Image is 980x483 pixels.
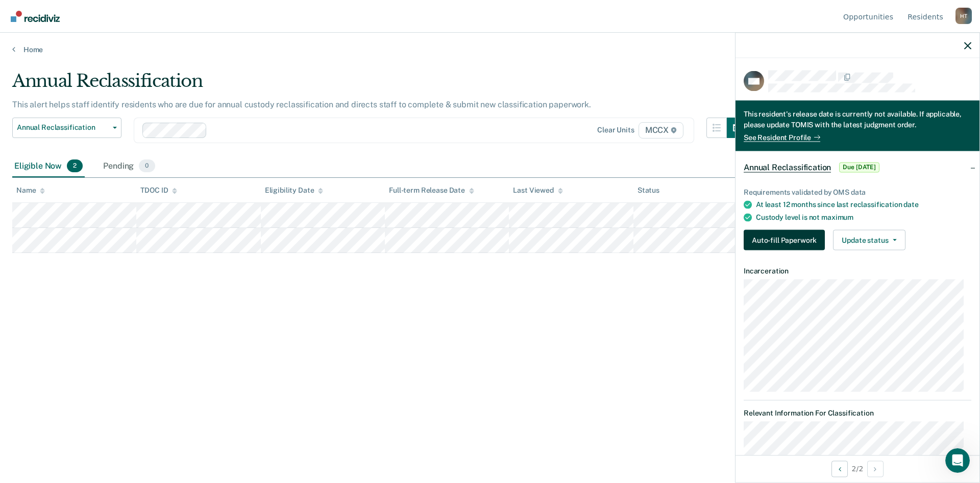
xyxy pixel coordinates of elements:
button: Auto-fill Paperwork [744,230,825,250]
a: Home [12,45,968,54]
span: Due [DATE] [839,162,879,172]
div: Custody level is not [756,213,971,222]
div: Clear units [597,126,634,134]
div: TDOC ID [140,186,177,195]
a: See Resident Profile [744,133,820,142]
div: 2 / 2 [736,455,979,482]
dt: Incarceration [744,267,971,275]
button: Next Opportunity [867,461,884,477]
dt: Relevant Information For Classification [744,409,971,418]
div: At least 12 months since last reclassification [756,200,971,209]
p: This alert helps staff identify residents who are due for annual custody reclassification and dir... [12,100,591,109]
button: Profile dropdown button [955,8,972,24]
span: Annual Reclassification [744,162,831,172]
div: Eligibility Date [265,186,324,195]
div: Full-term Release Date [389,186,474,195]
div: H T [955,8,972,24]
a: Navigate to form link [744,230,829,250]
span: MCCX [639,122,683,139]
div: Pending [101,155,157,178]
div: Requirements validated by OMS data [744,188,971,196]
img: Recidiviz [11,11,60,22]
div: Name [16,186,45,195]
span: 2 [67,159,83,173]
div: Annual Reclassification [12,71,747,100]
div: Last Viewed [513,186,562,195]
div: Eligible Now [12,155,85,178]
iframe: Intercom live chat [945,448,970,473]
span: 0 [139,159,155,173]
div: This resident's release date is currently not available. If applicable, please update TOMIS with ... [744,108,971,132]
div: Status [638,186,659,195]
span: Annual Reclassification [17,123,109,132]
div: Annual ReclassificationDue [DATE] [736,151,979,183]
span: date [903,200,918,209]
button: Previous Opportunity [831,461,848,477]
button: Update status [833,230,905,250]
span: maximum [821,213,853,221]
